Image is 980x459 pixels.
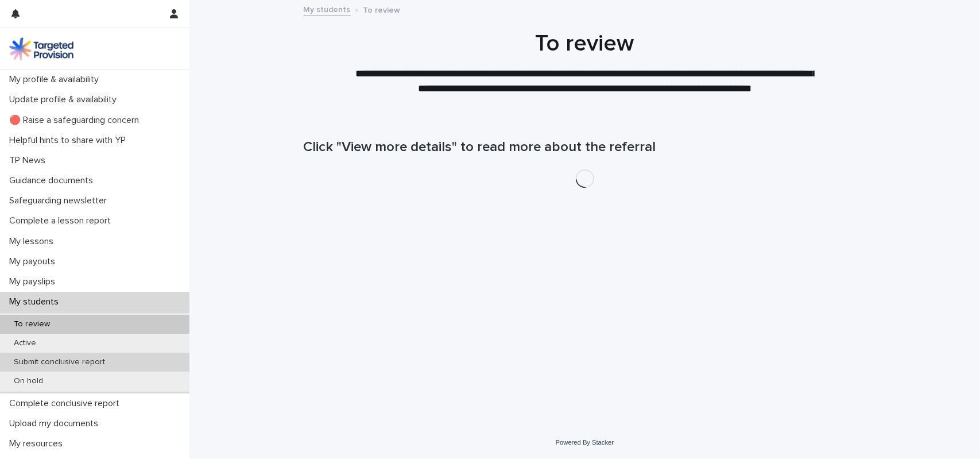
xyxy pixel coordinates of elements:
[5,418,107,429] p: Upload my documents
[5,357,114,367] p: Submit conclusive report
[5,135,135,146] p: Helpful hints to share with YP
[5,155,55,166] p: TP News
[5,319,59,329] p: To review
[5,236,63,247] p: My lessons
[304,139,866,156] h1: Click "View more details" to read more about the referral
[363,3,401,16] p: To review
[5,195,116,206] p: Safeguarding newsletter
[5,215,120,226] p: Complete a lesson report
[304,2,351,16] a: My students
[9,37,73,60] img: M5nRWzHhSzIhMunXDL62
[5,438,72,449] p: My resources
[5,338,45,348] p: Active
[5,398,129,409] p: Complete conclusive report
[5,296,68,307] p: My students
[5,256,64,267] p: My payouts
[304,30,866,57] h1: To review
[5,376,52,386] p: On hold
[5,175,102,186] p: Guidance documents
[556,439,614,446] a: Powered By Stacker
[5,115,148,126] p: 🔴 Raise a safeguarding concern
[5,276,64,287] p: My payslips
[5,94,126,105] p: Update profile & availability
[5,74,108,85] p: My profile & availability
